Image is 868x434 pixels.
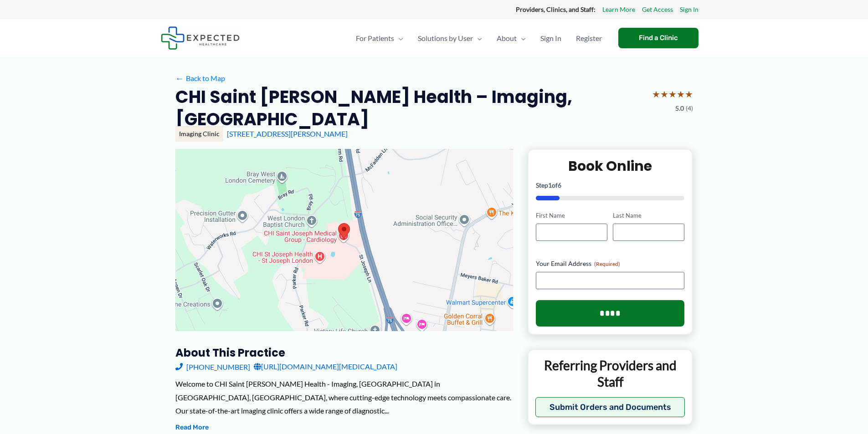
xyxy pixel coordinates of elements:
h2: CHI Saint [PERSON_NAME] Health – Imaging, [GEOGRAPHIC_DATA] [175,86,645,131]
a: ←Back to Map [175,71,225,85]
a: Get Access [642,4,673,15]
span: Menu Toggle [394,22,403,54]
div: Welcome to CHI Saint [PERSON_NAME] Health - Imaging, [GEOGRAPHIC_DATA] in [GEOGRAPHIC_DATA], [GEO... [175,377,513,418]
button: Submit Orders and Documents [535,397,685,417]
span: (4) [686,102,693,114]
a: Solutions by UserMenu Toggle [411,22,489,54]
nav: Primary Site Navigation [349,22,609,54]
h3: About this practice [175,346,513,360]
h2: Book Online [536,157,685,175]
span: About [497,22,517,54]
a: Sign In [680,4,699,15]
a: Sign In [533,22,569,54]
span: 6 [558,181,561,189]
span: ★ [652,86,660,102]
span: For Patients [356,22,394,54]
span: ← [175,74,184,82]
img: Expected Healthcare Logo - side, dark font, small [161,26,240,50]
span: ★ [677,86,685,102]
span: ★ [668,86,677,102]
a: [STREET_ADDRESS][PERSON_NAME] [227,129,348,138]
a: Register [569,22,609,54]
span: ★ [685,86,693,102]
p: Referring Providers and Staff [535,357,685,390]
label: Your Email Address [536,259,685,268]
strong: Providers, Clinics, and Staff: [516,5,596,13]
span: 1 [548,181,552,189]
span: ★ [660,86,668,102]
label: First Name [536,211,607,220]
a: For PatientsMenu Toggle [349,22,411,54]
span: (Required) [594,260,620,267]
span: Register [576,22,602,54]
a: Learn More [602,4,635,15]
span: Solutions by User [418,22,473,54]
a: Find a Clinic [618,28,699,48]
span: Menu Toggle [473,22,482,54]
a: [URL][DOMAIN_NAME][MEDICAL_DATA] [254,360,397,373]
button: Read More [175,422,209,433]
span: 5.0 [675,102,684,114]
div: Imaging Clinic [175,126,223,142]
span: Sign In [540,22,561,54]
label: Last Name [613,211,684,220]
a: AboutMenu Toggle [489,22,533,54]
span: Menu Toggle [517,22,526,54]
p: Step of [536,182,685,189]
a: [PHONE_NUMBER] [175,360,250,373]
